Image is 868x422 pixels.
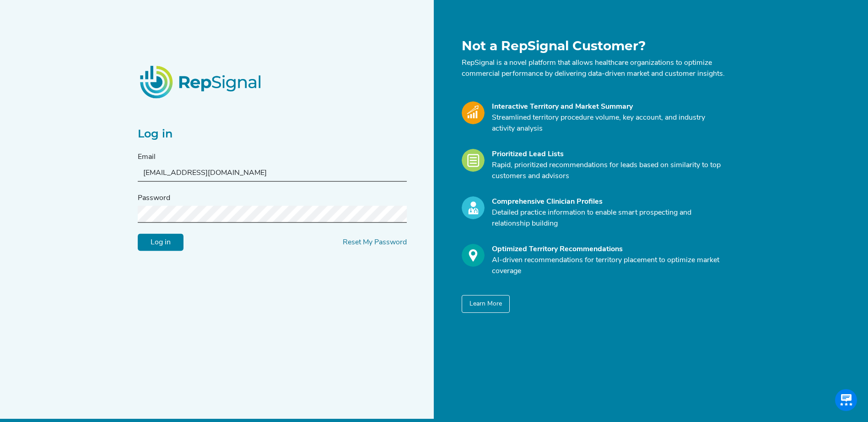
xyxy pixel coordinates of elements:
h1: Not a RepSignal Customer? [462,38,725,54]
div: Optimized Territory Recommendations [492,244,725,255]
img: Profile_Icon.739e2aba.svg [462,196,485,219]
p: Streamlined territory procedure volume, key account, and industry activity analysis [492,112,725,134]
p: Detailed practice information to enable smart prospecting and relationship building [492,207,725,229]
h2: Log in [138,127,407,141]
div: Interactive Territory and Market Summary [492,101,725,112]
a: Reset My Password [343,239,407,246]
p: Rapid, prioritized recommendations for leads based on similarity to top customers and advisors [492,160,725,182]
img: Market_Icon.a700a4ad.svg [462,101,485,124]
label: Email [138,152,156,163]
label: Password [138,193,170,204]
img: Optimize_Icon.261f85db.svg [462,244,485,267]
button: Learn More [462,295,510,313]
img: RepSignalLogo.20539ed3.png [129,54,274,109]
img: Leads_Icon.28e8c528.svg [462,149,485,172]
div: Prioritized Lead Lists [492,149,725,160]
p: RepSignal is a novel platform that allows healthcare organizations to optimize commercial perform... [462,58,725,79]
div: Comprehensive Clinician Profiles [492,196,725,207]
p: AI-driven recommendations for territory placement to optimize market coverage [492,255,725,277]
input: Log in [138,234,183,251]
